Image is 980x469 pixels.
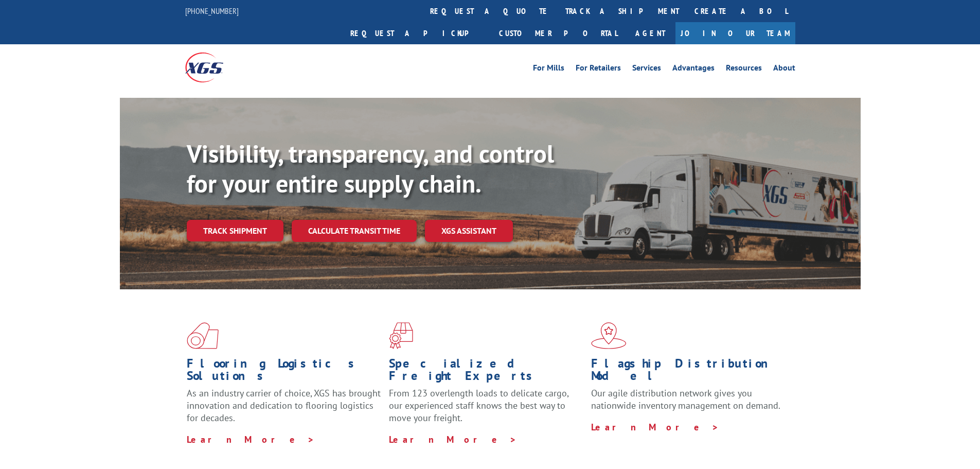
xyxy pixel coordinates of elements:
img: xgs-icon-focused-on-flooring-red [389,322,413,349]
a: Resources [726,64,762,75]
a: For Retailers [576,64,621,75]
a: Request a pickup [343,22,491,44]
span: Our agile distribution network gives you nationwide inventory management on demand. [591,387,780,411]
img: xgs-icon-total-supply-chain-intelligence-red [187,322,219,349]
a: Customer Portal [491,22,625,44]
span: As an industry carrier of choice, XGS has brought innovation and dedication to flooring logistics... [187,387,381,424]
a: [PHONE_NUMBER] [185,6,239,16]
a: Agent [625,22,675,44]
a: Track shipment [187,220,283,241]
a: Join Our Team [675,22,795,44]
a: Services [632,64,661,75]
b: Visibility, transparency, and control for your entire supply chain. [187,137,554,199]
a: Advantages [672,64,715,75]
a: Learn More > [187,433,315,445]
a: For Mills [533,64,564,75]
a: Learn More > [591,421,719,433]
a: Learn More > [389,433,517,445]
h1: Flagship Distribution Model [591,357,786,387]
h1: Specialized Freight Experts [389,357,583,387]
a: About [773,64,795,75]
p: From 123 overlength loads to delicate cargo, our experienced staff knows the best way to move you... [389,387,583,433]
a: XGS ASSISTANT [425,220,513,242]
img: xgs-icon-flagship-distribution-model-red [591,322,627,349]
a: Calculate transit time [292,220,417,242]
h1: Flooring Logistics Solutions [187,357,381,387]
